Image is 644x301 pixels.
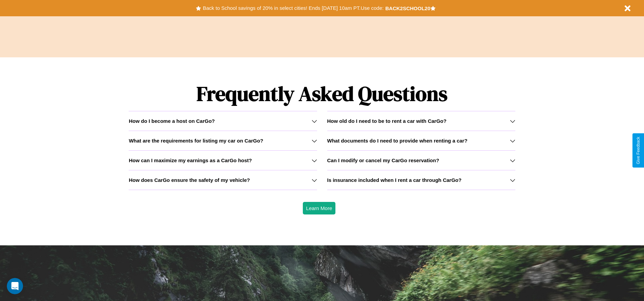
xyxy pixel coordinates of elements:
[129,177,250,183] h3: How does CarGo ensure the safety of my vehicle?
[129,138,263,144] h3: What are the requirements for listing my car on CarGo?
[129,157,252,163] h3: How can I maximize my earnings as a CarGo host?
[129,118,215,124] h3: How do I become a host on CarGo?
[636,137,641,164] div: Give Feedback
[7,278,23,294] iframe: Intercom live chat
[201,3,385,13] button: Back to School savings of 20% in select cities! Ends [DATE] 10am PT.Use code:
[129,76,515,111] h1: Frequently Asked Questions
[327,118,447,124] h3: How old do I need to be to rent a car with CarGo?
[327,157,439,163] h3: Can I modify or cancel my CarGo reservation?
[327,177,462,183] h3: Is insurance included when I rent a car through CarGo?
[303,202,336,214] button: Learn More
[385,5,430,11] b: BACK2SCHOOL20
[327,138,467,144] h3: What documents do I need to provide when renting a car?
